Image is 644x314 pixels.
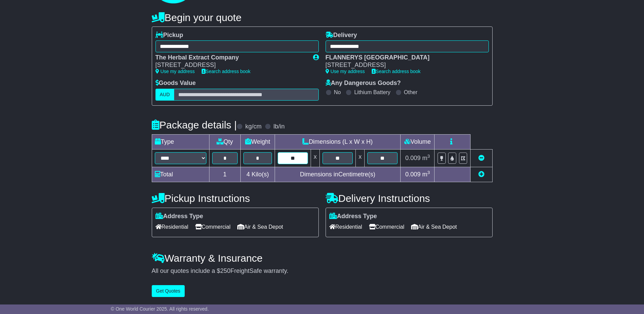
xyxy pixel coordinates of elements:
[111,306,209,312] span: © One World Courier 2025. All rights reserved.
[401,134,435,149] td: Volume
[326,62,482,69] div: [STREET_ADDRESS]
[354,89,390,95] label: Lithium Battery
[369,222,404,232] span: Commercial
[155,80,196,87] label: Goods Value
[404,89,418,95] label: Other
[275,167,401,182] td: Dimensions in Centimetre(s)
[326,32,357,39] label: Delivery
[152,134,209,149] td: Type
[334,89,341,95] label: No
[275,134,401,149] td: Dimensions (L x W x H)
[202,69,251,74] a: Search address book
[152,267,493,275] div: All our quotes include a $ FreightSafe warranty.
[427,154,430,159] sup: 3
[411,222,457,232] span: Air & Sea Depot
[478,155,484,161] a: Remove this item
[372,69,421,74] a: Search address book
[155,69,195,74] a: Use my address
[311,149,319,167] td: x
[152,285,185,297] button: Get Quotes
[209,167,241,182] td: 1
[155,54,306,62] div: The Herbal Extract Company
[152,252,493,264] h4: Warranty & Insurance
[405,171,421,178] span: 0.009
[209,134,241,149] td: Qty
[195,222,231,232] span: Commercial
[245,123,261,130] label: kg/cm
[405,155,421,161] span: 0.009
[237,222,283,232] span: Air & Sea Depot
[152,193,319,204] h4: Pickup Instructions
[155,213,203,220] label: Address Type
[152,119,237,130] h4: Package details |
[155,89,174,101] label: AUD
[427,170,430,175] sup: 3
[478,171,484,178] a: Add new item
[329,222,362,232] span: Residential
[422,155,430,161] span: m
[326,54,482,62] div: FLANNERYS [GEOGRAPHIC_DATA]
[356,149,365,167] td: x
[329,213,377,220] label: Address Type
[152,167,209,182] td: Total
[273,123,284,130] label: lb/in
[155,222,188,232] span: Residential
[326,69,365,74] a: Use my address
[422,171,430,178] span: m
[241,134,275,149] td: Weight
[326,80,401,87] label: Any Dangerous Goods?
[155,32,183,39] label: Pickup
[152,12,493,23] h4: Begin your quote
[155,62,306,69] div: [STREET_ADDRESS]
[326,193,493,204] h4: Delivery Instructions
[241,167,275,182] td: Kilo(s)
[246,171,250,178] span: 4
[220,267,231,274] span: 250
